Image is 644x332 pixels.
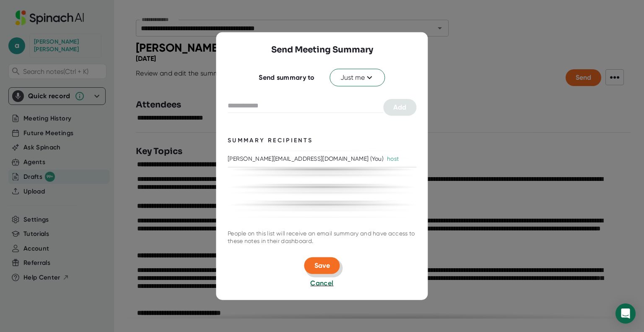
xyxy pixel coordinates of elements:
button: Cancel [310,278,333,288]
span: Just me [340,73,375,83]
div: Open Intercom Messenger [615,303,636,324]
div: [PERSON_NAME][EMAIL_ADDRESS][DOMAIN_NAME] (You) [228,155,416,163]
div: host [387,155,399,162]
span: Cancel [310,279,333,287]
div: Send summary to [259,73,315,82]
h3: Send Meeting Summary [271,44,373,56]
span: Save [314,261,330,269]
span: Add [393,103,406,111]
button: Save [304,257,340,274]
button: Add [383,99,416,116]
div: People on this list will receive an email summary and have access to these notes in their dashboard. [228,230,416,245]
div: Summary Recipients [228,136,313,145]
button: Just me [330,69,385,86]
